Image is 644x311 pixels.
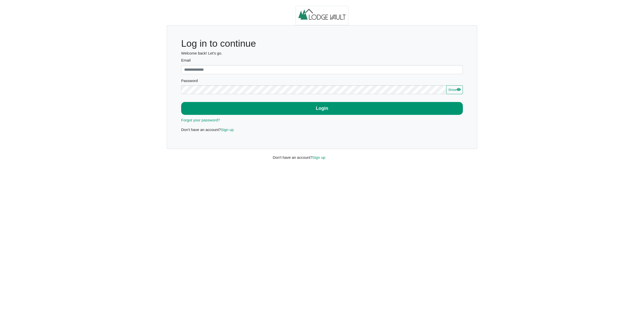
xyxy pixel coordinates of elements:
img: logo.2b93711c.jpg [296,6,349,25]
svg: eye fill [457,87,461,91]
div: Don't have an account? [269,149,375,160]
legend: Password [181,78,463,85]
h6: Welcome back! Let's go. [181,51,463,56]
button: Showeye fill [446,85,463,94]
h1: Log in to continue [181,38,463,49]
a: Sign up [313,155,325,160]
p: Don't have an account? [181,127,463,133]
b: Login [316,106,328,111]
a: Sign up [221,127,234,132]
button: Login [181,102,463,115]
a: Forgot your password? [181,118,220,122]
label: Email [181,58,463,63]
